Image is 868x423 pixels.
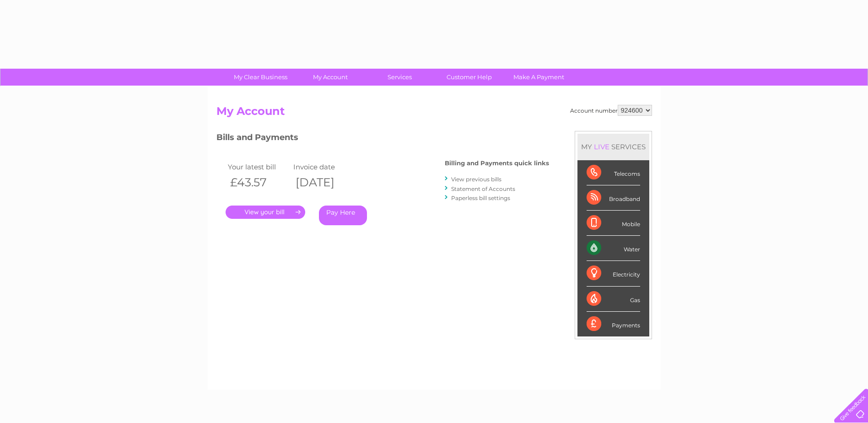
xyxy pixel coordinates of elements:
[587,261,640,286] div: Electricity
[587,312,640,336] div: Payments
[431,69,507,86] a: Customer Help
[226,161,291,173] td: Your latest bill
[501,69,577,86] a: Make A Payment
[451,185,515,192] a: Statement of Accounts
[216,131,549,147] h3: Bills and Payments
[592,142,611,151] div: LIVE
[587,160,640,185] div: Telecoms
[292,69,368,86] a: My Account
[451,176,501,183] a: View previous bills
[587,185,640,211] div: Broadband
[587,236,640,261] div: Water
[587,287,640,312] div: Gas
[226,173,291,192] th: £43.57
[291,161,357,173] td: Invoice date
[291,173,357,192] th: [DATE]
[570,105,652,116] div: Account number
[587,211,640,236] div: Mobile
[451,195,510,201] a: Paperless bill settings
[577,134,649,160] div: MY SERVICES
[226,206,305,219] a: .
[362,69,437,86] a: Services
[319,206,367,225] a: Pay Here
[445,160,549,167] h4: Billing and Payments quick links
[223,69,298,86] a: My Clear Business
[216,105,652,122] h2: My Account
